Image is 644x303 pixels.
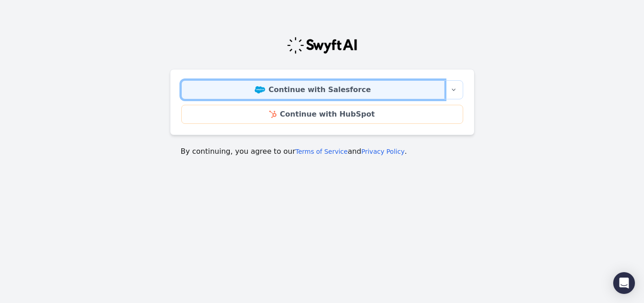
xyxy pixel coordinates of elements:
[181,146,464,157] p: By continuing, you agree to our and .
[613,272,635,294] div: Open Intercom Messenger
[361,148,404,155] a: Privacy Policy
[181,80,445,99] a: Continue with Salesforce
[286,36,358,54] img: Swyft Logo
[255,86,265,93] img: Salesforce
[295,148,348,155] a: Terms of Service
[181,105,463,124] a: Continue with HubSpot
[269,111,276,118] img: HubSpot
